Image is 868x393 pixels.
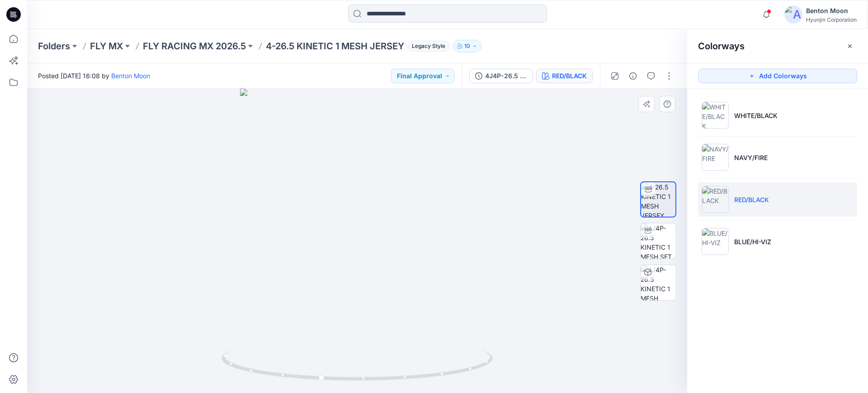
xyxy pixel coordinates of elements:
p: NAVY/FIRE [734,153,768,162]
a: Folders [38,40,70,52]
img: NAVY/FIRE [702,144,729,171]
img: 4-26.5 KINETIC 1 MESH JERSEY [641,182,675,217]
p: BLUE/HI-VIZ [734,237,771,246]
p: 10 [464,41,470,51]
img: RED/BLACK [702,186,729,213]
button: 10 [453,40,481,52]
button: Legacy Style [404,40,449,52]
span: Legacy Style [408,41,449,52]
div: Hyunjin Corporation [806,16,857,23]
div: 4J4P-26.5 KINETIC 1 MESH [485,71,527,81]
p: RED/BLACK [734,195,769,204]
img: WHITE/BLACK [702,102,729,129]
div: RED/BLACK [552,71,587,81]
img: BLUE/HI-VIZ [702,228,729,255]
a: FLY MX [90,40,123,52]
a: Benton Moon [111,72,150,80]
img: avatar [784,5,802,24]
button: RED/BLACK [536,69,593,83]
a: FLY RACING MX 2026.5 [143,40,246,52]
img: 4J4P-26.5 KINETIC 1 MESH RED/BLACK [641,265,676,300]
p: WHITE/BLACK [734,111,778,120]
div: Benton Moon [806,5,857,16]
h2: Colorways [698,41,745,52]
img: 4J4P-26.5 KINETIC 1 MESH SET [641,223,676,259]
button: Add Colorways [698,69,857,83]
button: Details [626,69,640,83]
button: 4J4P-26.5 KINETIC 1 MESH [469,69,533,83]
span: Posted [DATE] 16:08 by [38,71,150,80]
p: 4-26.5 KINETIC 1 MESH JERSEY [266,40,404,52]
